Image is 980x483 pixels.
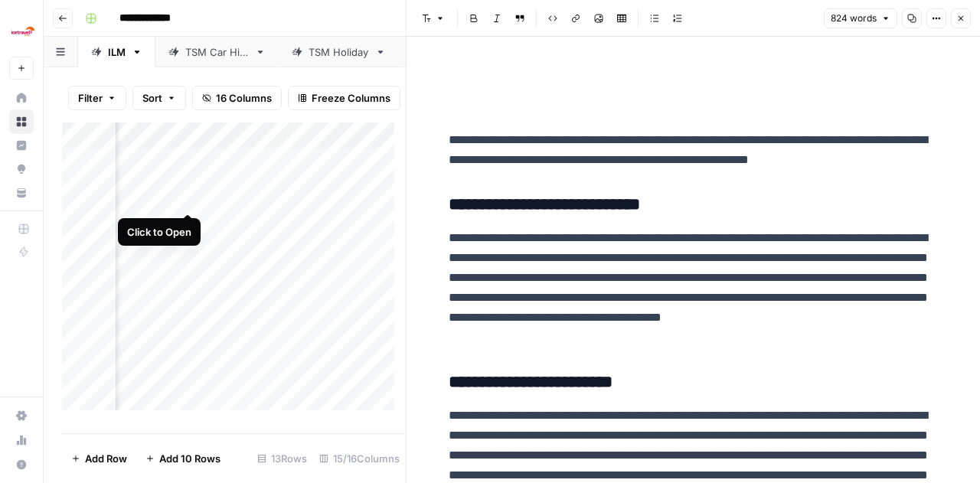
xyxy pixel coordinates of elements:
[309,44,369,60] div: TSM Holiday
[9,109,34,134] a: Browse
[142,90,162,106] span: Sort
[288,86,400,110] button: Freeze Columns
[185,44,249,60] div: TSM Car Hire
[9,452,34,477] button: Help + Support
[9,86,34,110] a: Home
[312,90,390,106] span: Freeze Columns
[78,37,155,67] a: ILM
[68,86,126,110] button: Filter
[78,90,103,106] span: Filter
[251,446,313,471] div: 13 Rows
[313,446,406,471] div: 15/16 Columns
[9,428,34,452] a: Usage
[824,8,897,28] button: 824 words
[192,86,282,110] button: 16 Columns
[831,11,877,25] span: 824 words
[155,37,279,67] a: TSM Car Hire
[132,86,186,110] button: Sort
[127,224,191,240] div: Click to Open
[136,446,230,471] button: Add 10 Rows
[85,451,127,466] span: Add Row
[216,90,272,106] span: 16 Columns
[9,157,34,181] a: Opportunities
[9,18,37,45] img: Ice Travel Group Logo
[279,37,399,67] a: TSM Holiday
[108,44,126,60] div: ILM
[9,133,34,158] a: Insights
[159,451,220,466] span: Add 10 Rows
[9,181,34,205] a: Your Data
[9,403,34,428] a: Settings
[9,12,34,51] button: Workspace: Ice Travel Group
[62,446,136,471] button: Add Row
